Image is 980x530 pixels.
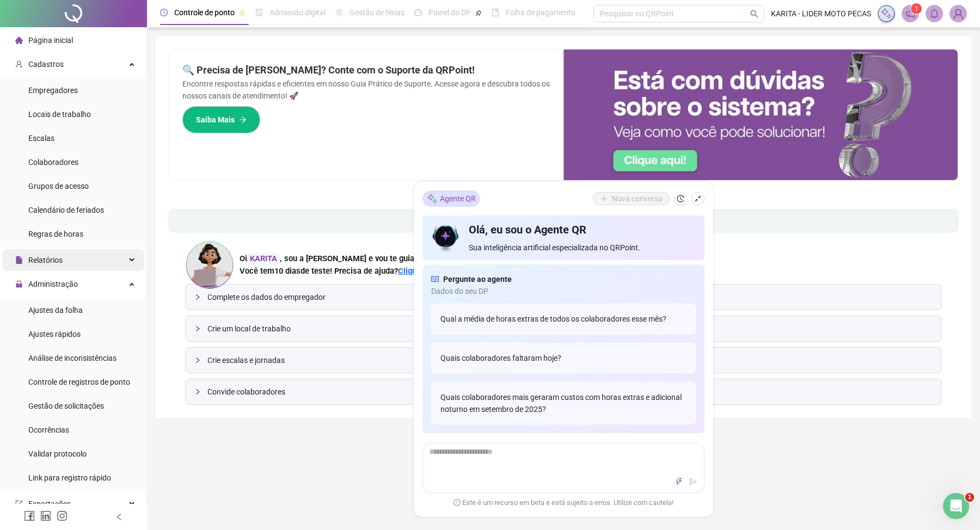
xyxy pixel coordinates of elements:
[492,9,499,16] span: book
[182,63,550,78] h2: 🔍 Precisa de [PERSON_NAME]? Conte com o Suporte da QRPoint!
[125,367,147,374] span: Ajuda
[28,449,87,458] span: Validar protocolo
[675,478,683,485] span: thunderbolt
[240,266,274,276] span: Você tem
[431,285,696,297] span: Dados do seu DP
[191,4,211,24] div: Fechar
[443,273,512,285] span: Pergunte ao agente
[431,382,696,424] div: Quais colaboradores mais geraram custos com horas extras e adicional noturno em setembro de 2025?
[274,266,301,276] span: 10
[694,195,702,202] span: shrink
[20,293,198,310] div: 3Gerando folha de ponto📰
[285,266,301,276] span: dias
[240,252,585,265] div: Oi , sou a [PERSON_NAME] e vou te guiar para ter a melhor experiência com a gente. 💜
[28,230,83,238] span: Regras de horas
[28,182,89,190] span: Grupos de acesso
[255,9,263,16] span: file-done
[28,256,63,264] span: Relatórios
[182,78,550,102] p: Encontre respostas rápidas e eficientes em nosso Guia Prático de Suporte. Acesse agora e descubra...
[57,510,68,521] span: instagram
[88,5,132,23] h1: Tarefas
[160,9,168,16] span: clock-circle
[175,367,206,374] span: Tarefas
[15,60,23,68] span: user-add
[207,291,933,303] span: Complete os dados do empregador
[20,162,198,179] div: 1Cadastre colaborador🧑🏽‍💼
[28,426,69,434] span: Ocorrências
[28,330,81,338] span: Ajustes rápidos
[60,367,103,374] span: Mensagens
[28,60,64,69] span: Cadastros
[28,280,78,288] span: Administração
[42,215,126,237] button: Iniciar cadastro
[186,285,941,310] div: Complete os dados do empregador
[950,5,966,22] img: 95168
[194,389,201,395] span: collapsed
[687,475,700,488] button: send
[15,42,203,81] div: Vamos mudar a forma de controlar o ponto?
[54,340,109,383] button: Mensagens
[301,266,398,276] span: de teste! Precisa de ajuda?
[163,340,218,383] button: Tarefas
[28,354,117,362] span: Análise de inconsistências
[40,510,51,521] span: linkedin
[965,493,974,502] span: 1
[350,8,405,17] span: Gestão de férias
[880,8,892,20] img: sparkle-icon.fc2bf0ac1784a2077858766a79e2daf3.svg
[194,294,201,300] span: collapsed
[750,10,758,18] span: search
[15,36,23,44] span: home
[28,158,78,167] span: Colaboradores
[454,497,673,508] span: Este é um recurso em beta e está sujeito a erros. Utilize com cautela!
[133,119,207,131] p: Cerca de 4 minutos
[431,304,696,334] div: Qual a média de horas extras de todos os colaboradores esse mês?
[207,386,933,398] span: Convide colaboradores
[28,110,91,119] span: Locais de trabalho
[28,306,83,315] span: Ajustes da folha
[428,8,471,17] span: Painel do DP
[563,50,958,180] img: banner%2F0cf4e1f0-cb71-40ef-aa93-44bd3d4ee559.png
[186,379,941,404] div: Convide colaboradores
[15,280,23,288] span: lock
[427,193,438,204] img: sparkle-icon.fc2bf0ac1784a2077858766a79e2daf3.svg
[677,195,684,202] span: history
[11,119,44,131] p: 3 etapas
[28,134,54,143] span: Escalas
[28,206,104,214] span: Calendário de feriados
[109,340,163,383] button: Ajuda
[42,165,185,176] div: Cadastre colaborador🧑🏽‍💼
[207,323,933,335] span: Crie um local de trabalho
[943,493,969,519] iframe: Intercom live chat
[431,343,696,373] div: Quais colaboradores faltaram hoje?
[475,10,482,16] span: pushpin
[28,402,104,410] span: Gestão de solicitações
[115,513,123,521] span: left
[15,256,23,264] span: file
[194,357,201,363] span: collapsed
[185,241,234,289] img: ana-icon.cad42e3e8b8746aecfa2.png
[506,8,575,17] span: Folha de pagamento
[207,354,933,366] span: Crie escalas e jornadas
[20,251,198,269] div: 2Registre um ponto📲
[42,297,185,307] div: Gerando folha de ponto📰
[431,222,460,254] img: icon
[174,8,235,17] span: Controle de ponto
[28,500,71,508] span: Exportações
[915,5,918,13] span: 1
[28,36,73,45] span: Página inicial
[15,81,203,107] div: Aqui estão algumas etapas para você começar a trabalhar!
[469,242,696,254] span: Sua inteligência artificial especializada no QRPoint.
[269,8,326,17] span: Admissão digital
[28,86,78,95] span: Empregadores
[28,473,111,482] span: Link para registro rápido
[17,367,37,374] span: Início
[771,8,871,20] span: KARITA - LIDER MOTO PECAS
[28,378,130,386] span: Controle de registros de ponto
[196,114,235,126] span: Saiba Mais
[186,348,941,373] div: Crie escalas e jornadas
[422,190,480,207] div: Agente QR
[15,500,23,508] span: export
[593,192,670,205] button: Nova conversa
[239,10,246,16] span: pushpin
[454,498,461,506] span: exclamation-circle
